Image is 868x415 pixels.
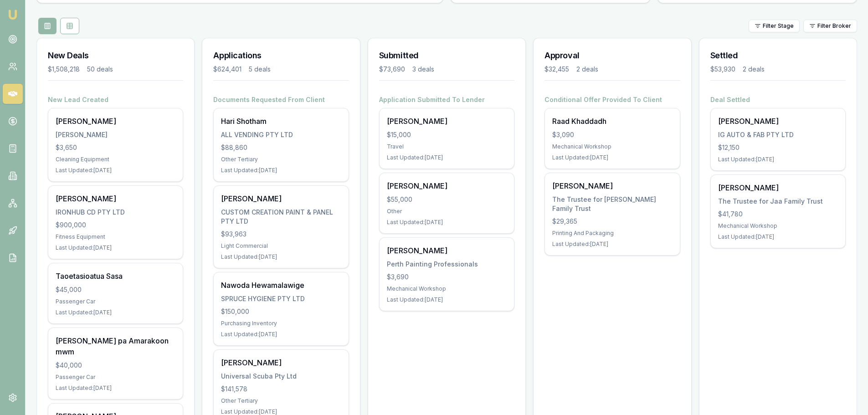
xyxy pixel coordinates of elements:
[221,242,341,250] div: Light Commercial
[56,156,175,163] div: Cleaning Equipment
[544,49,680,62] h3: Approval
[221,280,341,291] div: Nawoda Hewamalawige
[56,143,175,152] div: $3,650
[710,49,846,62] h3: Settled
[221,357,341,368] div: [PERSON_NAME]
[56,384,175,392] div: Last Updated: [DATE]
[552,116,672,127] div: Raad Khaddadh
[749,20,800,32] button: Filter Stage
[56,335,175,357] div: [PERSON_NAME] pa Amarakoon mwm
[718,197,838,206] div: The Trustee for Jaa Family Trust
[221,208,341,226] div: CUSTOM CREATION PAINT & PANEL PTY LTD
[544,65,569,74] div: $32,455
[552,230,672,237] div: Printing And Packaging
[7,9,18,20] img: emu-icon-u.png
[387,208,507,215] div: Other
[221,253,341,261] div: Last Updated: [DATE]
[412,65,434,74] div: 3 deals
[718,182,838,193] div: [PERSON_NAME]
[552,143,672,150] div: Mechanical Workshop
[379,49,514,62] h3: Submitted
[387,116,507,127] div: [PERSON_NAME]
[743,65,765,74] div: 2 deals
[552,217,672,226] div: $29,365
[763,22,794,30] span: Filter Stage
[213,95,349,104] h4: Documents Requested From Client
[48,95,183,104] h4: New Lead Created
[552,154,672,161] div: Last Updated: [DATE]
[56,309,175,316] div: Last Updated: [DATE]
[213,49,349,62] h3: Applications
[387,143,507,150] div: Travel
[387,272,507,282] div: $3,690
[387,154,507,161] div: Last Updated: [DATE]
[552,180,672,191] div: [PERSON_NAME]
[56,374,175,381] div: Passenger Car
[387,180,507,191] div: [PERSON_NAME]
[718,143,838,152] div: $12,150
[718,130,838,139] div: IG AUTO & FAB PTY LTD
[56,233,175,241] div: Fitness Equipment
[387,285,507,292] div: Mechanical Workshop
[56,167,175,174] div: Last Updated: [DATE]
[718,222,838,230] div: Mechanical Workshop
[710,95,846,104] h4: Deal Settled
[56,116,175,127] div: [PERSON_NAME]
[710,65,735,74] div: $53,930
[379,65,405,74] div: $73,690
[221,193,341,204] div: [PERSON_NAME]
[48,65,80,74] div: $1,508,218
[221,320,341,327] div: Purchasing Inventory
[387,245,507,256] div: [PERSON_NAME]
[221,294,341,303] div: SPRUCE HYGIENE PTY LTD
[718,156,838,163] div: Last Updated: [DATE]
[87,65,113,74] div: 50 deals
[221,397,341,405] div: Other Tertiary
[221,307,341,316] div: $150,000
[552,241,672,248] div: Last Updated: [DATE]
[221,116,341,127] div: Hari Shotham
[56,244,175,251] div: Last Updated: [DATE]
[56,361,175,370] div: $40,000
[221,372,341,381] div: Universal Scuba Pty Ltd
[221,143,341,152] div: $88,860
[56,220,175,230] div: $900,000
[387,296,507,303] div: Last Updated: [DATE]
[221,331,341,338] div: Last Updated: [DATE]
[213,65,241,74] div: $624,401
[56,130,175,139] div: [PERSON_NAME]
[56,285,175,294] div: $45,000
[221,156,341,163] div: Other Tertiary
[56,193,175,204] div: [PERSON_NAME]
[387,219,507,226] div: Last Updated: [DATE]
[718,210,838,219] div: $41,780
[221,167,341,174] div: Last Updated: [DATE]
[56,271,175,282] div: Taoetasioatua Sasa
[221,230,341,239] div: $93,963
[56,298,175,305] div: Passenger Car
[552,195,672,213] div: The Trustee for [PERSON_NAME] Family Trust
[221,130,341,139] div: ALL VENDING PTY LTD
[221,384,341,394] div: $141,578
[817,22,851,30] span: Filter Broker
[803,20,857,32] button: Filter Broker
[718,116,838,127] div: [PERSON_NAME]
[576,65,598,74] div: 2 deals
[387,130,507,139] div: $15,000
[379,95,514,104] h4: Application Submitted To Lender
[48,49,183,62] h3: New Deals
[56,208,175,217] div: IRONHUB CD PTY LTD
[387,260,507,269] div: Perth Painting Professionals
[249,65,271,74] div: 5 deals
[552,130,672,139] div: $3,090
[387,195,507,204] div: $55,000
[544,95,680,104] h4: Conditional Offer Provided To Client
[718,233,838,241] div: Last Updated: [DATE]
